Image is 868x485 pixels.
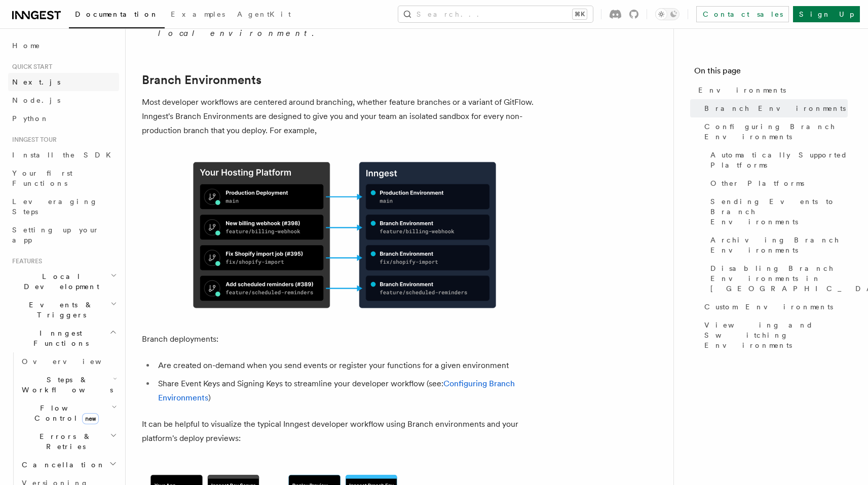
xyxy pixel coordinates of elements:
a: Other Platforms [706,174,848,192]
a: Overview [18,352,119,371]
a: Disabling Branch Environments in [GEOGRAPHIC_DATA] [706,259,848,298]
button: Toggle dark mode [655,8,680,20]
span: Local Development [8,271,110,292]
a: Viewing and Switching Environments [700,316,848,354]
span: Examples [171,10,225,18]
a: Examples [165,3,231,27]
span: Next.js [12,78,60,86]
p: Branch deployments: [142,332,547,346]
h4: On this page [694,65,848,81]
a: Archiving Branch Environments [706,231,848,259]
a: Branch Environments [142,73,261,87]
p: Most developer workflows are centered around branching, whether feature branches or a variant of ... [142,95,547,138]
a: Documentation [69,3,165,28]
kbd: ⌘K [573,9,587,19]
span: Home [12,41,41,51]
a: Environments [694,81,848,99]
span: Events & Triggers [8,300,110,320]
a: Sign Up [793,6,860,22]
a: Branch Environments [700,99,848,117]
a: AgentKit [231,3,297,27]
li: Are created on-demand when you send events or register your functions for a given environment [155,358,547,373]
button: Errors & Retries [18,427,119,456]
span: Features [8,257,42,265]
span: Install the SDK [12,151,117,159]
span: Custom Environments [704,302,833,312]
span: Leveraging Steps [12,197,98,216]
span: Inngest tour [8,136,57,144]
span: Errors & Retries [18,431,110,452]
a: Configuring Branch Environments [700,117,848,146]
span: Inngest Functions [8,328,109,348]
button: Steps & Workflows [18,371,119,399]
span: Quick start [8,63,52,71]
span: AgentKit [237,10,291,18]
p: It can be helpful to visualize the typical Inngest developer workflow using Branch environments a... [142,417,547,446]
span: Other Platforms [710,178,804,188]
span: new [82,413,99,424]
a: Sending Events to Branch Environments [706,192,848,231]
button: Inngest Functions [8,324,119,352]
span: Archiving Branch Environments [710,235,848,255]
a: Leveraging Steps [8,192,119,221]
span: Configuring Branch Environments [704,122,848,142]
span: Branch Environments [704,103,846,113]
span: Automatically Supported Platforms [710,150,848,170]
a: Next.js [8,73,119,91]
span: Node.js [12,96,60,104]
button: Flow Controlnew [18,399,119,427]
a: Home [8,36,119,55]
span: Environments [698,85,786,95]
span: Cancellation [18,460,105,470]
button: Local Development [8,267,119,296]
a: Custom Environments [700,298,848,316]
a: Install the SDK [8,146,119,164]
button: Events & Triggers [8,296,119,324]
a: Automatically Supported Platforms [706,146,848,174]
a: Node.js [8,91,119,109]
a: Setting up your app [8,221,119,249]
li: Share Event Keys and Signing Keys to streamline your developer workflow (see: ) [155,377,547,405]
button: Search...⌘K [398,6,593,22]
span: Overview [22,357,126,366]
a: Contact sales [696,6,789,22]
a: Python [8,109,119,128]
span: Steps & Workflows [18,375,113,395]
span: Setting up your app [12,226,99,244]
button: Cancellation [18,456,119,474]
span: Sending Events to Branch Environments [710,196,848,227]
span: Viewing and Switching Environments [704,320,848,350]
span: Flow Control [18,403,111,423]
span: Documentation [75,10,159,18]
a: Your first Functions [8,164,119,192]
img: Branch Environments mapping to your hosting platform's deployment previews [142,154,547,316]
span: Your first Functions [12,169,72,187]
span: Python [12,114,49,123]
